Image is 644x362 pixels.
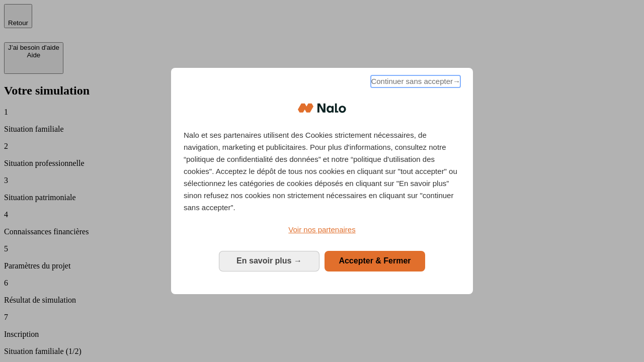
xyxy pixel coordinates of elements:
span: Continuer sans accepter→ [371,75,460,87]
span: En savoir plus → [236,256,302,265]
span: Voir nos partenaires [288,225,355,234]
img: Logo [298,93,346,123]
div: Bienvenue chez Nalo Gestion du consentement [171,68,473,294]
a: Voir nos partenaires [184,224,460,236]
span: Accepter & Fermer [339,256,411,265]
button: En savoir plus: Configurer vos consentements [219,251,319,271]
button: Accepter & Fermer: Accepter notre traitement des données et fermer [325,251,425,271]
p: Nalo et ses partenaires utilisent des Cookies strictement nécessaires, de navigation, marketing e... [184,129,460,214]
